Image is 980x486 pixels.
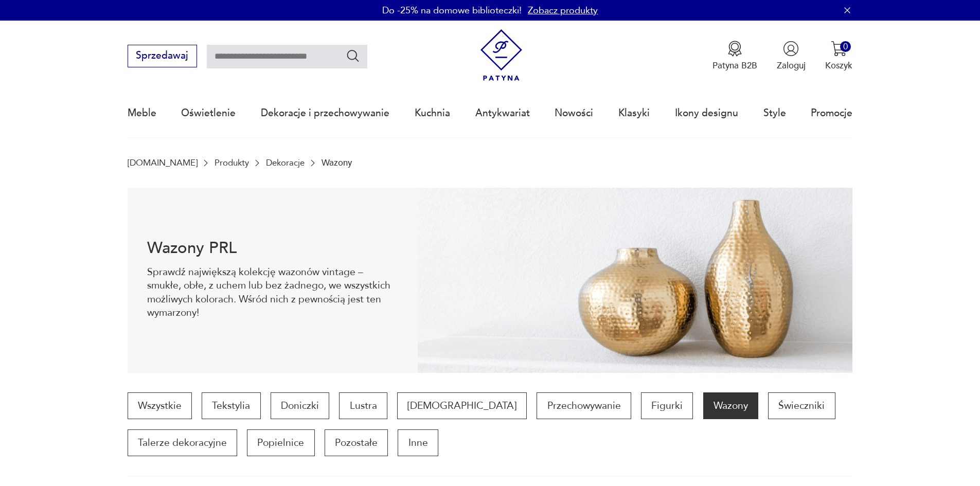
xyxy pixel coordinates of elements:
a: Dekoracje [266,158,305,168]
a: Świeczniki [768,392,835,419]
button: Sprzedawaj [128,45,197,67]
a: [DOMAIN_NAME] [128,158,198,168]
p: Patyna B2B [712,60,757,71]
div: 0 [840,41,851,52]
a: Ikony designu [675,89,738,137]
a: Ikona medaluPatyna B2B [712,41,757,71]
a: Promocje [811,89,852,137]
a: Meble [128,89,156,137]
a: Figurki [641,392,693,419]
a: Dekoracje i przechowywanie [261,89,389,137]
a: Popielnice [247,429,314,456]
button: 0Koszyk [825,41,852,71]
p: Sprawdź największą kolekcję wazonów vintage – smukłe, obłe, z uchem lub bez żadnego, we wszystkic... [147,265,398,320]
p: Koszyk [825,60,852,71]
img: Ikona koszyka [831,41,847,57]
h1: Wazony PRL [147,241,398,256]
a: Klasyki [618,89,650,137]
a: Lustra [339,392,387,419]
a: Nowości [555,89,593,137]
p: Wazony [322,158,352,168]
a: Przechowywanie [537,392,631,419]
a: Wszystkie [128,392,192,419]
a: Oświetlenie [181,89,236,137]
a: Produkty [215,158,249,168]
a: Inne [398,429,438,456]
a: Style [763,89,786,137]
img: Wazony vintage [418,188,853,373]
a: Kuchnia [415,89,450,137]
a: Talerze dekoracyjne [128,429,237,456]
img: Ikona medalu [727,41,743,57]
a: [DEMOGRAPHIC_DATA] [397,392,527,419]
a: Pozostałe [325,429,388,456]
p: Do -25% na domowe biblioteczki! [382,4,522,17]
a: Antykwariat [475,89,530,137]
a: Tekstylia [202,392,260,419]
button: Szukaj [346,48,361,63]
p: Zaloguj [777,60,806,71]
a: Doniczki [271,392,329,419]
button: Zaloguj [777,41,806,71]
img: Ikonka użytkownika [783,41,799,57]
a: Sprzedawaj [128,52,197,61]
a: Wazony [703,392,758,419]
img: Patyna - sklep z meblami i dekoracjami vintage [475,29,527,81]
a: Zobacz produkty [528,4,598,17]
button: Patyna B2B [712,41,757,71]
